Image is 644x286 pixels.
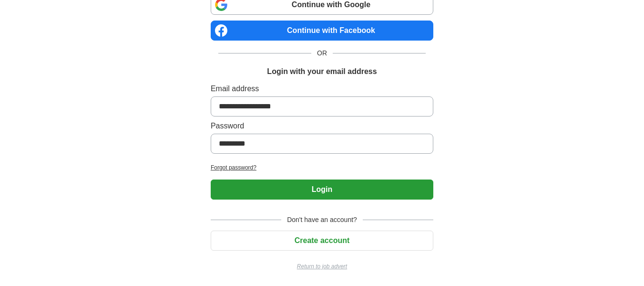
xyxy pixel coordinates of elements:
a: Forgot password? [211,163,433,172]
button: Create account [211,231,433,251]
a: Create account [211,236,433,244]
label: Password [211,120,433,132]
a: Return to job advert [211,262,433,271]
span: OR [311,48,333,58]
a: Continue with Facebook [211,21,433,41]
span: Don't have an account? [281,215,363,225]
label: Email address [211,83,433,95]
h1: Login with your email address [267,66,377,77]
button: Login [211,180,433,200]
